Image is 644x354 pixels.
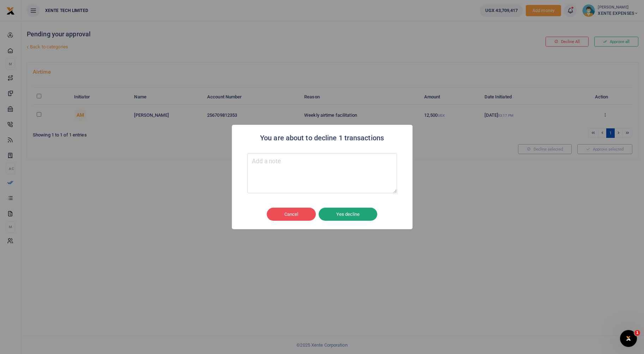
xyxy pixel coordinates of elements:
textarea: Type your message here [247,153,397,193]
iframe: Intercom live chat [620,330,637,347]
h2: You are about to decline 1 transactions [260,132,384,144]
button: Yes decline [319,208,377,221]
button: Cancel [267,208,316,221]
span: 1 [634,330,640,336]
